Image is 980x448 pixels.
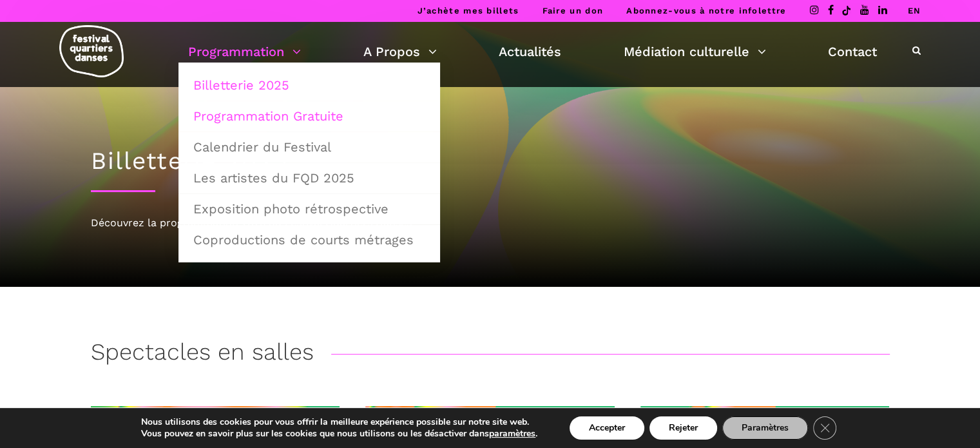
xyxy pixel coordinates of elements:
[188,41,301,63] a: Programmation
[91,215,890,231] div: Découvrez la programmation 2025 du Festival Quartiers Danses !
[626,6,786,15] a: Abonnez-vous à notre infolettre
[907,6,921,15] a: EN
[186,132,433,162] a: Calendrier du Festival
[186,225,433,255] a: Coproductions de courts métrages
[91,338,314,371] h3: Spectacles en salles
[499,41,561,63] a: Actualités
[186,194,433,224] a: Exposition photo rétrospective
[813,416,836,440] button: Close GDPR Cookie Banner
[624,41,766,63] a: Médiation culturelle
[722,416,808,440] button: Paramètres
[141,416,537,428] p: Nous utilisons des cookies pour vous offrir la meilleure expérience possible sur notre site web.
[828,41,877,63] a: Contact
[91,147,890,175] h1: Billetterie 2025
[59,25,124,77] img: logo-fqd-med
[570,416,644,440] button: Accepter
[417,6,519,15] a: J’achète mes billets
[649,416,717,440] button: Rejeter
[186,70,433,100] a: Billetterie 2025
[141,428,537,440] p: Vous pouvez en savoir plus sur les cookies que nous utilisons ou les désactiver dans .
[186,101,433,131] a: Programmation Gratuite
[363,41,437,63] a: A Propos
[186,163,433,193] a: Les artistes du FQD 2025
[542,6,603,15] a: Faire un don
[489,428,535,440] button: paramètres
